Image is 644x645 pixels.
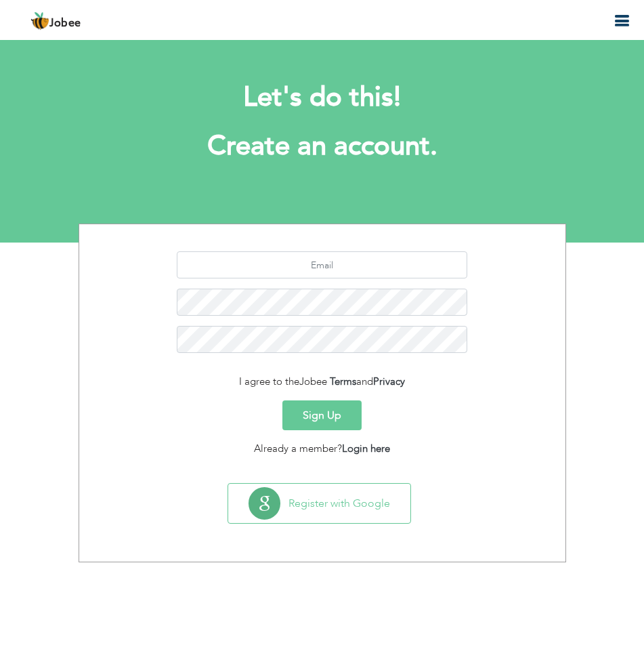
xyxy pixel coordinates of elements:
[89,441,555,457] div: Already a member?
[228,484,410,523] button: Register with Google
[342,442,390,455] a: Login here
[177,251,467,278] input: Email
[30,12,49,30] img: jobee.io
[330,375,356,388] a: Terms
[99,80,546,115] h2: Let's do this!
[49,18,81,29] span: Jobee
[282,400,362,430] button: Sign Up
[299,375,327,388] span: Jobee
[99,129,546,164] h1: Create an account.
[89,374,555,390] div: I agree to the and
[373,375,405,388] a: Privacy
[30,12,81,30] a: Jobee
